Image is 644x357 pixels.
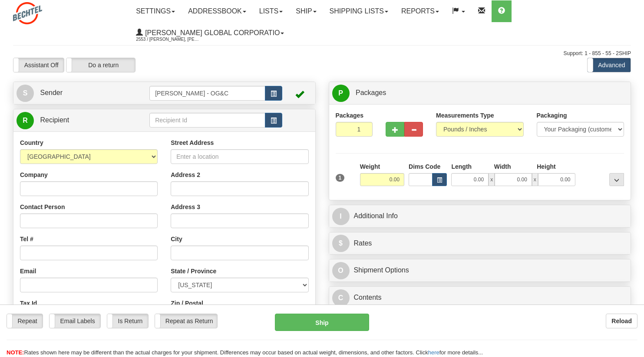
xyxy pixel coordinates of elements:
a: Addressbook [182,0,253,22]
label: Street Address [171,138,214,147]
button: Reload [606,314,637,328]
label: Repeat as Return [155,314,217,328]
label: Weight [360,162,380,171]
input: Recipient Id [149,113,265,128]
span: O [332,262,350,279]
label: Email Labels [50,314,100,328]
label: Address 2 [171,170,200,179]
label: City [171,235,182,243]
span: x [532,173,538,186]
label: Is Return [107,314,148,328]
span: x [489,173,495,186]
label: Zip / Postal [171,299,203,308]
input: Enter a location [171,149,308,164]
a: Shipping lists [323,0,395,22]
label: Repeat [7,314,43,328]
a: IAdditional Info [332,207,628,225]
a: $Rates [332,235,628,252]
a: Settings [129,0,182,22]
a: Lists [253,0,289,22]
b: Reload [611,318,632,324]
span: Packages [356,89,386,96]
span: Sender [40,89,63,96]
span: Recipient [40,116,69,124]
label: Height [537,162,556,171]
label: State / Province [171,267,216,275]
label: Width [494,162,511,171]
a: OShipment Options [332,262,628,279]
a: Ship [289,0,323,22]
label: Tel # [20,235,33,243]
div: Support: 1 - 855 - 55 - 2SHIP [13,50,631,57]
label: Contact Person [20,203,65,211]
span: 1 [336,174,345,182]
span: [PERSON_NAME] Global Corporatio [143,29,280,36]
a: here [428,349,439,356]
span: P [332,85,350,102]
label: Email [20,267,36,275]
label: Length [451,162,472,171]
label: Measurements Type [436,111,494,120]
span: I [332,208,350,225]
a: R Recipient [17,111,135,129]
label: Packaging [537,111,567,120]
span: $ [332,235,350,252]
label: Tax Id [20,299,37,308]
label: Country [20,138,43,147]
label: Company [20,170,48,179]
label: Packages [336,111,364,120]
iframe: chat widget [624,134,643,223]
div: ... [609,173,624,186]
span: C [332,289,350,307]
img: logo2553.jpg [13,2,42,24]
a: P Packages [332,84,628,102]
label: Assistant Off [13,58,64,72]
span: R [17,112,34,129]
input: Sender Id [149,86,265,101]
label: Advanced [588,58,631,72]
button: Ship [275,314,369,331]
label: Address 3 [171,203,200,211]
a: Reports [395,0,446,22]
a: S Sender [17,84,149,102]
span: NOTE: [7,349,24,356]
span: 2553 / [PERSON_NAME], [PERSON_NAME] [136,35,201,44]
label: Dims Code [409,162,440,171]
a: [PERSON_NAME] Global Corporatio 2553 / [PERSON_NAME], [PERSON_NAME] [129,22,291,44]
a: CContents [332,289,628,307]
label: Do a return [66,58,135,72]
span: S [17,85,34,102]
